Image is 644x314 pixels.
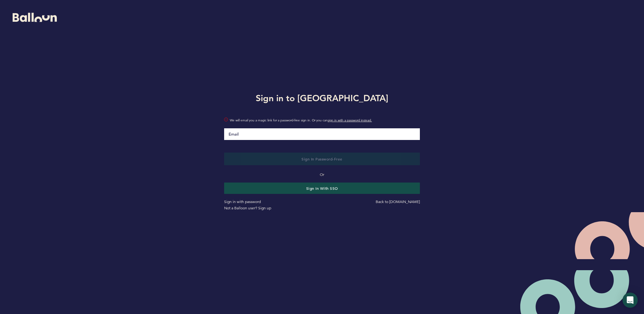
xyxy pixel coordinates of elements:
[301,156,343,161] span: Sign in Password-Free
[224,183,420,194] button: Sign in with SSO
[623,293,638,308] div: Open Intercom Messenger
[224,128,420,140] input: Email
[224,206,271,210] a: Not a Balloon user? Sign up
[230,117,420,124] span: We will email you a magic link for a password-free sign in. Or you can
[376,199,420,204] a: Back to [DOMAIN_NAME]
[328,118,372,122] a: sign in with a password instead.
[224,153,420,165] button: Sign in Password-Free
[219,92,425,104] h1: Sign in to [GEOGRAPHIC_DATA]
[224,172,420,178] p: Or
[224,199,261,204] a: Sign in with password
